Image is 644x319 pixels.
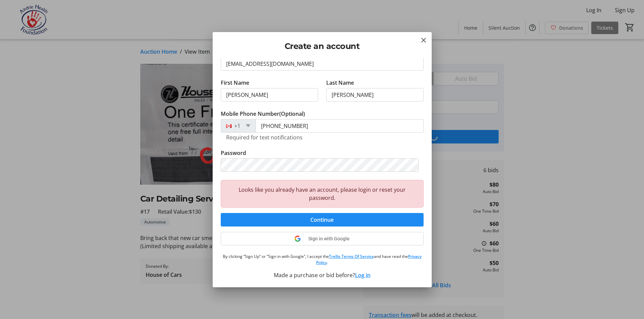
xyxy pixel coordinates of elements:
button: Close [420,36,428,44]
label: Password [221,149,246,157]
a: Trellis Terms Of Service [329,254,374,259]
h2: Create an account [221,40,424,52]
input: Last Name [326,88,424,102]
input: (506) 234-5678 [256,119,424,133]
button: Log in [355,271,371,279]
div: Looks like you already have an account, please login or reset your password. [221,180,424,208]
tr-hint: Required for text notifications [226,134,303,141]
input: Email Address [221,57,424,71]
span: Sign in with Google [308,236,350,241]
button: Continue [221,213,424,227]
p: By clicking “Sign Up” or “Sign in with Google”, I accept the and have read the . [221,254,424,266]
button: Sign in with Google [221,232,424,245]
label: Mobile Phone Number (Optional) [221,110,305,118]
label: Last Name [326,79,354,87]
span: Continue [310,216,334,224]
input: First Name [221,88,318,102]
a: Privacy Policy [316,254,422,265]
label: First Name [221,79,249,87]
div: Made a purchase or bid before? [221,271,424,279]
